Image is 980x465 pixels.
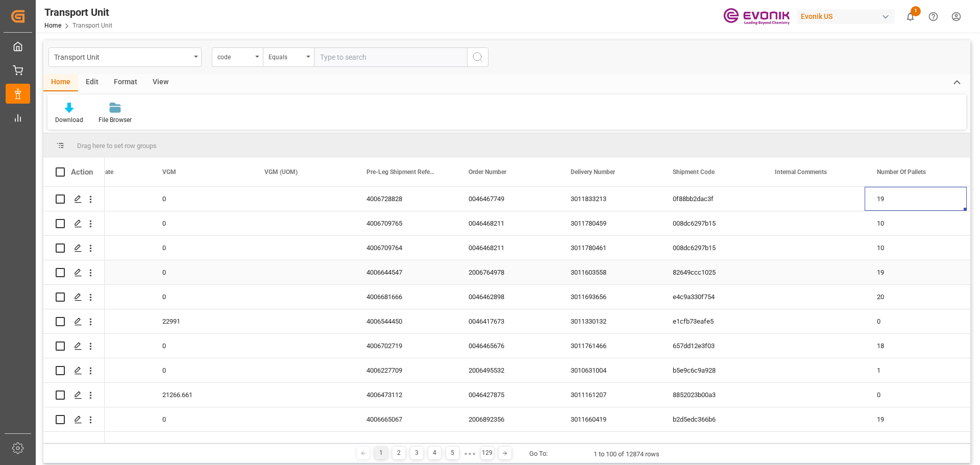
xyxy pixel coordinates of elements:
div: 0046465676 [456,334,558,358]
button: Help Center [922,5,945,28]
div: File Browser [99,115,132,125]
div: 3011833213 [558,187,660,211]
div: 008dc6297b15 [660,236,763,260]
div: Press SPACE to select this row. [43,187,105,211]
div: 10 [865,236,967,260]
div: Press SPACE to select this row. [43,334,105,358]
div: Press SPACE to select this row. [43,432,105,456]
div: 4006473112 [354,383,456,407]
div: 4006227709 [354,358,456,382]
a: Home [44,22,61,29]
div: Press SPACE to select this row. [43,309,105,334]
div: 18 [865,334,967,358]
div: 3011330132 [558,309,660,333]
div: 0f88bb2dac3f [660,187,763,211]
div: b5e9c6c9a928 [660,358,763,382]
div: 0 [865,383,967,407]
div: code [217,50,252,62]
div: 8852023b00a3 [660,383,763,407]
div: 0 [150,432,252,456]
div: 4 [428,447,441,459]
div: 4006681666 [354,285,456,309]
div: Press SPACE to select this row. [43,260,105,285]
div: 0 [865,309,967,333]
div: 1 [375,447,387,459]
span: Shipment Code [673,168,715,176]
div: 0 [150,407,252,431]
div: 21266.661 [150,383,252,407]
div: 0 [150,187,252,211]
button: open menu [48,47,202,67]
div: Action [71,167,93,177]
button: open menu [212,47,263,67]
div: 0046462898 [456,285,558,309]
div: 3011780461 [558,236,660,260]
div: Evonik US [797,9,895,24]
div: 0 [150,260,252,284]
div: 4006728828 [354,187,456,211]
div: 3010599433 [558,432,660,456]
div: b2d5edc366b6 [660,407,763,431]
div: 19 [865,260,967,284]
div: Transport Unit [44,5,112,20]
div: 3011761466 [558,334,660,358]
div: 0 [150,285,252,309]
div: 4006702719 [354,334,456,358]
span: Pre-Leg Shipment Reference Evonik [366,168,435,176]
div: e1cfb73eafe5 [660,309,763,333]
div: 3011660419 [558,407,660,431]
div: 0 [150,236,252,260]
div: 19 [865,407,967,431]
div: Home [43,74,78,91]
div: 3 [410,447,423,459]
input: Type to search [314,47,467,67]
div: 1 [865,358,967,382]
span: Number Of Pallets [877,168,926,176]
div: 3011780459 [558,211,660,235]
div: 82649ccc1025 [660,260,763,284]
div: 0 [150,358,252,382]
img: Evonik-brand-mark-Deep-Purple-RGB.jpeg_1700498283.jpeg [723,8,790,26]
div: 5 [446,447,459,459]
div: 0046427875 [456,383,558,407]
div: Press SPACE to select this row. [43,211,105,236]
div: 0046467749 [456,187,558,211]
div: 0046468211 [456,211,558,235]
div: 129 [481,447,494,459]
div: fe12120a3de5 [660,432,763,456]
div: 0046468211 [456,236,558,260]
button: open menu [263,47,314,67]
span: VGM [162,168,176,176]
div: 0 [150,334,252,358]
div: 2 [393,447,405,459]
div: 0046417673 [456,309,558,333]
div: 10 [865,211,967,235]
div: 3011161207 [558,383,660,407]
span: Delivery Number [571,168,615,176]
div: 19 [865,187,967,211]
div: 4006709764 [354,236,456,260]
div: 2006449091 [456,432,558,456]
span: Order Number [469,168,506,176]
div: View [145,74,176,91]
span: Internal Comments [775,168,827,176]
div: 22991 [150,309,252,333]
button: Evonik US [797,7,899,26]
div: Press SPACE to select this row. [43,383,105,407]
div: Download [55,115,83,125]
div: 4006665067 [354,407,456,431]
span: Drag here to set row groups [77,142,157,150]
div: 2006495532 [456,358,558,382]
div: e4c9a330f754 [660,285,763,309]
div: Press SPACE to select this row. [43,236,105,260]
div: 0 [150,211,252,235]
div: 008dc6297b15 [660,211,763,235]
div: 2006764978 [456,260,558,284]
div: Equals [268,50,303,62]
div: Go To: [529,449,548,459]
div: ● ● ● [464,450,475,457]
div: 4006544450 [354,309,456,333]
div: 1 [865,432,967,456]
div: Transport Unit [54,50,190,63]
div: Format [106,74,145,91]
